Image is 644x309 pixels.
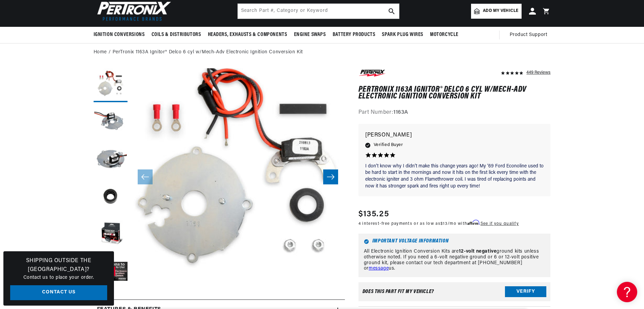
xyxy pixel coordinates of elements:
span: Verified Buyer [374,141,403,149]
div: Part Number: [358,108,551,117]
media-gallery: Gallery Viewer [94,68,345,286]
span: $13 [441,222,448,226]
a: Contact Us [10,285,107,301]
summary: Coils & Distributors [148,27,204,43]
span: Headers, Exhausts & Components [208,31,287,38]
a: Add my vehicle [471,4,521,19]
button: Load image 1 in gallery view [94,68,128,102]
p: [PERSON_NAME] [365,131,544,140]
p: 4 interest-free payments or as low as /mo with . [358,220,519,227]
p: All Electronic Ignition Conversion Kits are ground kits unless otherwise noted. If you need a 6-v... [364,249,545,272]
button: search button [384,4,399,19]
div: Does This part fit My vehicle? [363,289,434,294]
button: Load image 2 in gallery view [94,106,128,140]
strong: 1163A [393,110,408,115]
span: Engine Swaps [294,31,326,38]
button: Load image 5 in gallery view [94,218,128,252]
span: Spark Plug Wires [382,31,423,38]
a: Home [94,49,107,56]
summary: Spark Plug Wires [378,27,427,43]
span: Battery Products [333,31,375,38]
summary: Ignition Conversions [94,27,148,43]
summary: Engine Swaps [291,27,329,43]
button: Slide left [138,169,153,184]
h6: Important Voltage Information [364,239,545,244]
button: Verify [505,286,546,297]
p: Contact us to place your order. [10,274,107,281]
input: Search Part #, Category or Keyword [238,4,399,19]
h3: Shipping Outside the [GEOGRAPHIC_DATA]? [10,257,107,274]
button: Slide right [323,169,338,184]
h1: PerTronix 1163A Ignitor® Delco 6 cyl w/Mech-Adv Electronic Ignition Conversion Kit [358,86,551,100]
nav: breadcrumbs [94,49,551,56]
span: Ignition Conversions [94,31,145,38]
a: See if you qualify - Learn more about Affirm Financing (opens in modal) [481,222,519,226]
strong: 12-volt negative [459,249,497,254]
summary: Motorcycle [427,27,462,43]
a: message [369,266,389,271]
span: Product Support [510,31,547,39]
span: Motorcycle [430,31,458,38]
button: Load image 4 in gallery view [94,180,128,214]
div: 449 Reviews [526,68,550,76]
summary: Battery Products [329,27,379,43]
span: $135.25 [358,208,389,220]
summary: Headers, Exhausts & Components [204,27,291,43]
p: I don’t know why I didn’t make this change years ago! My ‘69 Ford Econoline used to be hard to st... [365,163,544,189]
summary: Product Support [510,27,551,43]
span: Coils & Distributors [152,31,201,38]
span: Affirm [467,220,479,225]
span: Add my vehicle [483,8,518,14]
button: Load image 3 in gallery view [94,143,128,177]
a: PerTronix 1163A Ignitor® Delco 6 cyl w/Mech-Adv Electronic Ignition Conversion Kit [113,49,303,56]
